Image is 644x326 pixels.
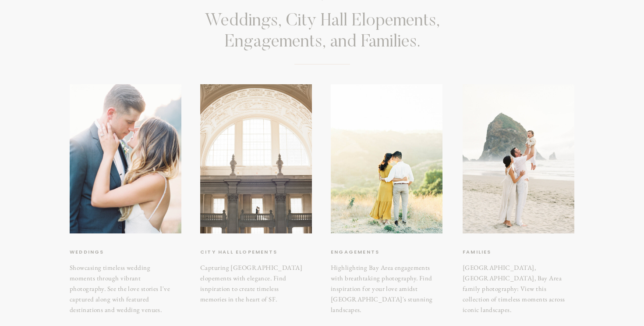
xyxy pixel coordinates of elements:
a: [GEOGRAPHIC_DATA], [GEOGRAPHIC_DATA], Bay Area family photography: View this collection of timele... [463,262,569,309]
a: weddings [70,248,143,257]
a: Families [463,248,548,257]
h3: Showcasing timeless wedding moments through vibrant photography. See the love stories I've captur... [70,262,176,293]
h3: Highlighting Bay Area engagements with breathtaking photography. Find inspiration for your love a... [331,262,437,309]
a: Engagements [331,248,411,257]
a: City hall elopements [200,248,287,257]
h3: Weddings, City Hall Elopements, Engagements, and Families. [165,11,479,54]
h3: Capturing [GEOGRAPHIC_DATA] elopements with elegance. Find isnpiration to create timeless memorie... [200,262,306,293]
